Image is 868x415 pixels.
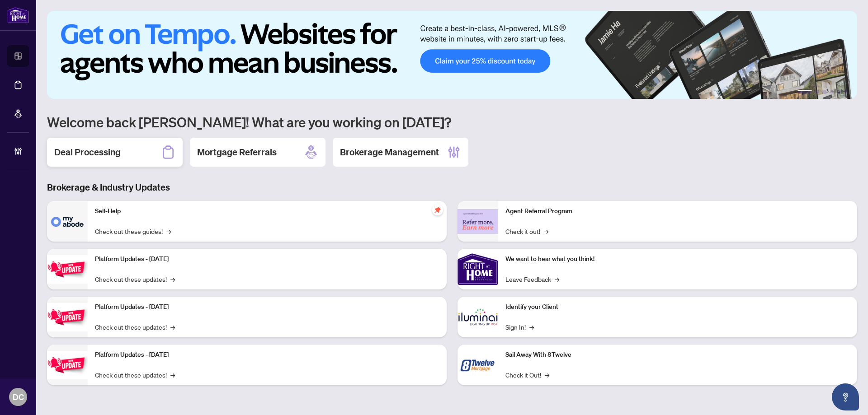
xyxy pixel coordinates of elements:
[458,345,498,385] img: Sail Away With 8Twelve
[95,254,439,264] p: Platform Updates - [DATE]
[13,391,24,403] span: DC
[555,274,559,284] span: →
[47,201,88,242] img: Self-Help
[505,226,548,236] a: Check it out!→
[47,181,857,194] h3: Brokerage & Industry Updates
[816,90,819,93] button: 2
[47,11,857,99] img: Slide 0
[505,350,850,360] p: Sail Away With 8Twelve
[505,302,850,312] p: Identify your Client
[95,206,439,216] p: Self-Help
[47,255,88,284] img: Platform Updates - July 21, 2025
[545,370,549,380] span: →
[432,205,443,215] span: pushpin
[458,297,498,337] img: Identify your Client
[197,146,277,159] h2: Mortgage Referrals
[505,370,549,380] a: Check it Out!→
[832,383,859,410] button: Open asap
[837,90,841,93] button: 5
[95,302,439,312] p: Platform Updates - [DATE]
[797,90,812,93] button: 1
[505,274,559,284] a: Leave Feedback→
[458,209,498,234] img: Agent Referral Program
[95,226,171,236] a: Check out these guides!→
[458,249,498,289] img: We want to hear what you think!
[544,226,548,236] span: →
[95,274,175,284] a: Check out these updates!→
[47,113,857,131] h1: Welcome back [PERSON_NAME]! What are you working on [DATE]?
[505,322,534,332] a: Sign In!→
[47,303,88,331] img: Platform Updates - July 8, 2025
[505,254,850,264] p: We want to hear what you think!
[170,370,175,380] span: →
[823,90,826,93] button: 3
[170,322,175,332] span: →
[830,90,834,93] button: 4
[95,322,175,332] a: Check out these updates!→
[166,226,171,236] span: →
[170,274,175,284] span: →
[529,322,534,332] span: →
[505,206,850,216] p: Agent Referral Program
[95,350,439,360] p: Platform Updates - [DATE]
[95,370,175,380] a: Check out these updates!→
[844,90,848,93] button: 6
[54,146,121,159] h2: Deal Processing
[7,7,29,23] img: logo
[340,146,439,159] h2: Brokerage Management
[47,351,88,379] img: Platform Updates - June 23, 2025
